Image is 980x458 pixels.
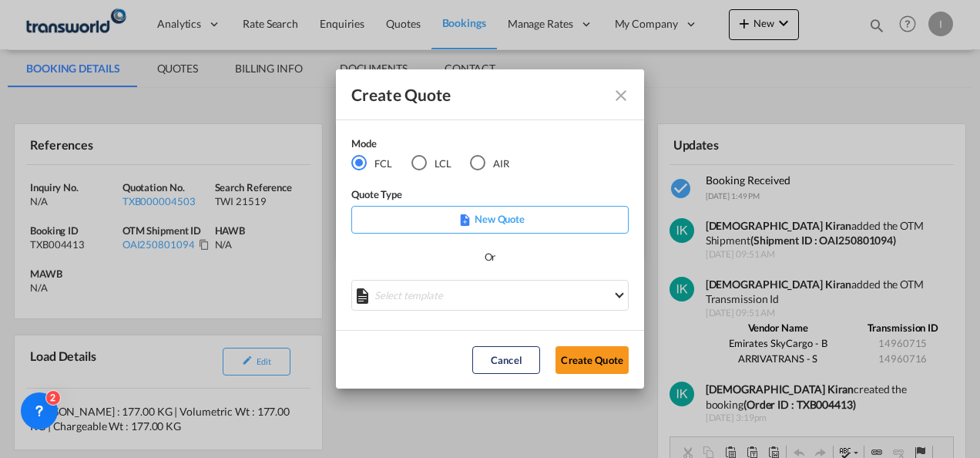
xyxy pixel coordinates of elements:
md-radio-button: AIR [470,155,509,172]
md-icon: Close dialog [612,86,630,105]
div: New Quote [351,206,629,234]
div: Quote Type [351,187,629,206]
md-radio-button: FCL [351,155,392,172]
button: Close dialog [606,80,633,108]
button: Cancel [472,346,540,374]
div: Create Quote [351,85,601,104]
p: New Quote [357,211,623,227]
body: Editor, editor4 [15,15,267,32]
md-radio-button: LCL [411,155,451,172]
md-dialog: Create QuoteModeFCL LCLAIR ... [336,69,644,389]
div: Mode [351,136,529,155]
button: Create Quote [555,346,629,374]
div: Or [485,249,496,264]
md-select: Select template [351,280,629,311]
